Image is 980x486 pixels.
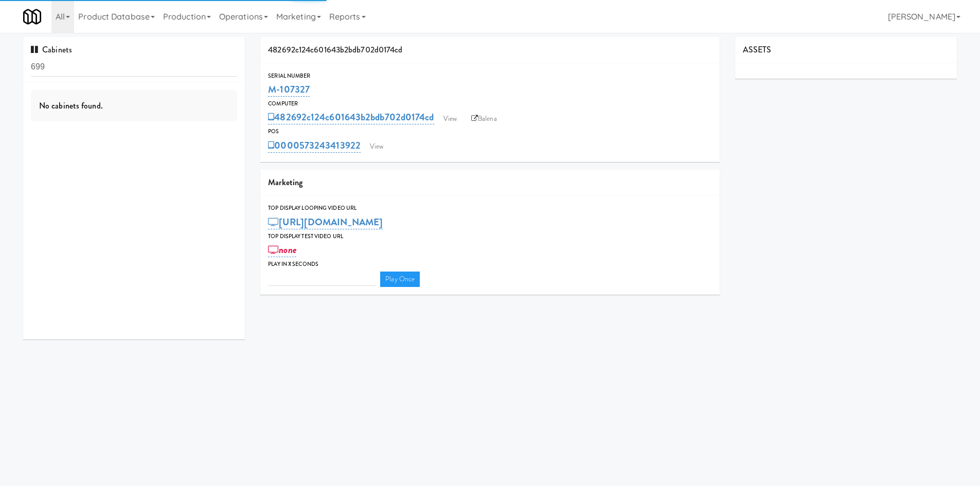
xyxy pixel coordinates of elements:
[268,138,361,153] a: 0000573243413922
[268,215,383,229] a: [URL][DOMAIN_NAME]
[268,203,712,213] div: Top Display Looping Video Url
[31,44,72,56] span: Cabinets
[365,139,388,154] a: View
[268,243,296,257] a: none
[438,111,462,127] a: View
[268,259,712,269] div: Play in X seconds
[268,82,310,97] a: M-107327
[268,231,712,242] div: Top Display Test Video Url
[743,44,772,56] span: ASSETS
[268,71,712,81] div: Serial Number
[260,37,720,63] div: 482692c124c601643b2bdb702d0174cd
[23,8,41,26] img: Micromart
[268,176,302,188] span: Marketing
[39,100,103,112] span: No cabinets found.
[268,127,712,137] div: POS
[268,99,712,109] div: Computer
[31,58,237,77] input: Search cabinets
[466,111,502,127] a: Balena
[268,110,434,124] a: 482692c124c601643b2bdb702d0174cd
[380,272,420,287] a: Play Once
